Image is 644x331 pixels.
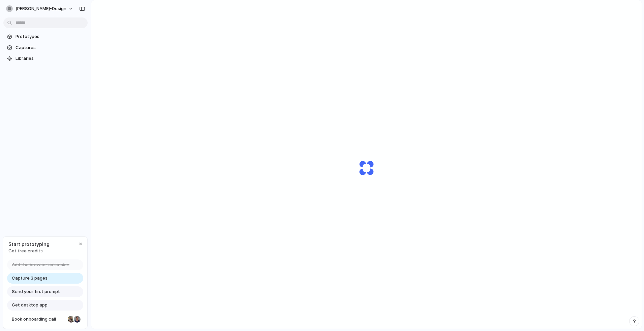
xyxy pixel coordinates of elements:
a: Prototypes [3,32,88,42]
span: Prototypes [16,33,85,40]
span: Libraries [16,55,85,62]
span: Get desktop app [12,302,48,308]
span: Captures [16,44,85,51]
button: [PERSON_NAME]-design [3,3,77,14]
span: Get free credits [8,248,50,254]
a: Get desktop app [7,300,83,311]
a: Captures [3,43,88,53]
span: [PERSON_NAME]-design [16,5,66,12]
div: Nicole Kubica [67,315,75,323]
span: Start prototyping [8,241,50,248]
span: Capture 3 pages [12,275,48,282]
div: Christian Iacullo [73,315,81,323]
a: Libraries [3,53,88,64]
span: Book onboarding call [12,316,65,323]
span: Add the browser extension [12,261,69,268]
span: Send your first prompt [12,288,60,295]
a: Book onboarding call [7,314,83,325]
